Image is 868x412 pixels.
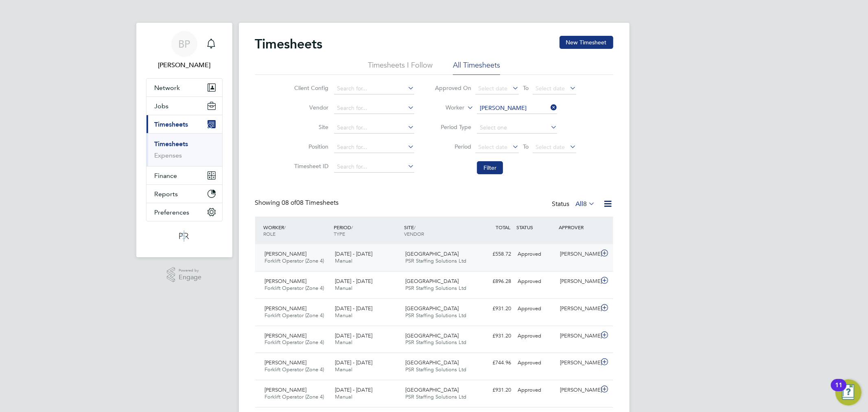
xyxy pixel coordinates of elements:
[472,302,515,316] div: £931.20
[405,312,466,319] span: PSR Staffing Solutions Ltd
[146,133,222,166] div: Timesheets
[335,312,352,319] span: Manual
[282,199,339,207] span: 08 Timesheets
[179,267,201,274] span: Powered by
[477,103,557,114] input: Search for...
[557,356,599,370] div: [PERSON_NAME]
[472,384,515,397] div: £931.20
[155,121,188,128] span: Timesheets
[477,122,557,134] input: Select one
[435,123,471,131] label: Period Type
[282,199,297,207] span: 08 of
[292,123,328,131] label: Site
[414,224,415,230] span: /
[155,140,188,148] a: Timesheets
[405,305,459,312] span: [GEOGRAPHIC_DATA]
[515,275,557,288] div: Approved
[557,275,599,288] div: [PERSON_NAME]
[265,250,307,257] span: [PERSON_NAME]
[335,386,372,393] span: [DATE] - [DATE]
[515,329,557,343] div: Approved
[292,104,328,111] label: Vendor
[334,122,414,134] input: Search for...
[334,230,345,237] span: TYPE
[835,379,861,405] button: Open Resource Center, 11 new notifications
[155,208,190,216] span: Preferences
[265,305,307,312] span: [PERSON_NAME]
[265,359,307,366] span: [PERSON_NAME]
[332,220,402,241] div: PERIOD
[351,224,353,230] span: /
[368,60,433,75] li: Timesheets I Follow
[560,36,613,49] button: New Timesheet
[335,278,372,285] span: [DATE] - [DATE]
[477,161,503,174] button: Filter
[284,224,286,230] span: /
[155,102,169,110] span: Jobs
[265,339,324,346] span: Forklift Operator (Zone 4)
[155,151,182,159] a: Expenses
[536,85,565,92] span: Select date
[334,83,414,94] input: Search for...
[478,85,507,92] span: Select date
[179,274,201,281] span: Engage
[265,278,307,285] span: [PERSON_NAME]
[515,356,557,370] div: Approved
[146,230,223,243] a: Go to home page
[405,393,466,400] span: PSR Staffing Solutions Ltd
[335,332,372,339] span: [DATE] - [DATE]
[265,332,307,339] span: [PERSON_NAME]
[155,84,180,92] span: Network
[334,103,414,114] input: Search for...
[177,230,191,243] img: psrsolutions-logo-retina.png
[334,142,414,153] input: Search for...
[515,302,557,316] div: Approved
[435,143,471,150] label: Period
[334,161,414,173] input: Search for...
[292,84,328,92] label: Client Config
[146,185,222,203] button: Reports
[146,203,222,221] button: Preferences
[405,366,466,373] span: PSR Staffing Solutions Ltd
[178,39,190,49] span: BP
[478,143,507,151] span: Select date
[335,250,372,257] span: [DATE] - [DATE]
[405,332,459,339] span: [GEOGRAPHIC_DATA]
[557,384,599,397] div: [PERSON_NAME]
[167,267,201,283] a: Powered byEngage
[520,83,531,93] span: To
[472,248,515,261] div: £558.72
[265,312,324,319] span: Forklift Operator (Zone 4)
[428,104,464,112] label: Worker
[472,275,515,288] div: £896.28
[557,302,599,316] div: [PERSON_NAME]
[557,329,599,343] div: [PERSON_NAME]
[405,285,466,291] span: PSR Staffing Solutions Ltd
[255,36,323,52] h2: Timesheets
[402,220,472,241] div: SITE
[405,257,466,264] span: PSR Staffing Solutions Ltd
[405,339,466,346] span: PSR Staffing Solutions Ltd
[136,23,232,257] nav: Main navigation
[146,97,222,115] button: Jobs
[265,366,324,373] span: Forklift Operator (Zone 4)
[520,141,531,152] span: To
[435,84,471,92] label: Approved On
[335,393,352,400] span: Manual
[265,386,307,393] span: [PERSON_NAME]
[557,248,599,261] div: [PERSON_NAME]
[453,60,500,75] li: All Timesheets
[405,359,459,366] span: [GEOGRAPHIC_DATA]
[584,200,587,208] span: 8
[292,143,328,150] label: Position
[335,257,352,264] span: Manual
[292,162,328,170] label: Timesheet ID
[146,79,222,96] button: Network
[536,143,565,151] span: Select date
[335,366,352,373] span: Manual
[262,220,332,241] div: WORKER
[146,115,222,133] button: Timesheets
[146,60,223,70] span: Ben Perkin
[515,220,557,234] div: STATUS
[264,230,276,237] span: ROLE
